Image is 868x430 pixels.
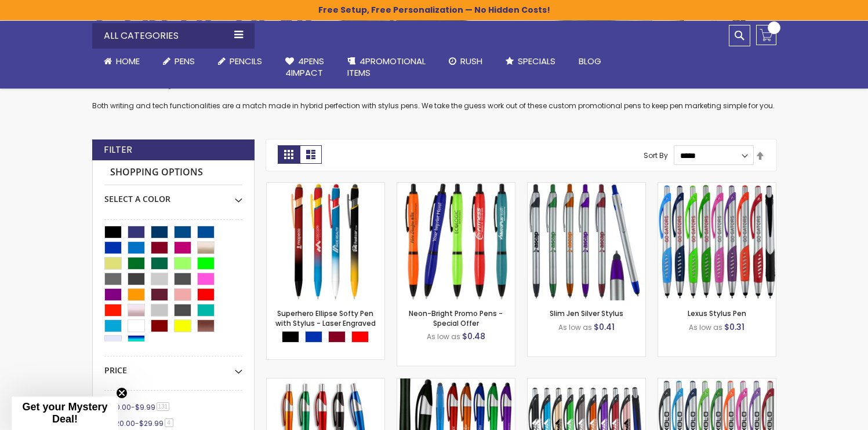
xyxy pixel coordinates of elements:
div: Burgundy [328,331,346,343]
a: Specials [494,49,567,74]
a: Boston Silver Stylus Pen [658,378,776,388]
div: All Categories [92,23,255,49]
strong: Filter [104,144,132,156]
a: Lexus Stylus Pen [688,308,746,318]
strong: Grid [278,145,300,164]
img: Lexus Stylus Pen [658,183,776,300]
a: Slim Jen Silver Stylus [528,182,645,192]
a: Superhero Ellipse Softy Pen with Stylus - Laser Engraved [275,308,376,328]
span: $0.48 [462,330,485,342]
a: Pens [151,49,206,74]
a: Home [92,49,151,74]
span: As low as [689,322,722,332]
span: $0.00 [111,402,131,412]
div: Both writing and tech functionalities are a match made in hybrid perfection with stylus pens. We ... [92,71,776,111]
strong: Shopping Options [104,160,242,185]
a: $0.00-$9.99131 [108,402,174,412]
div: Select A Color [104,185,242,205]
span: As low as [427,332,460,341]
a: Blog [567,49,613,74]
span: Blog [579,55,601,67]
span: 4 [165,418,173,427]
span: Pens [175,55,195,67]
a: Neon-Bright Promo Pens - Special Offer [409,308,503,328]
a: Superhero Ellipse Softy Pen with Stylus - Laser Engraved [267,182,384,192]
a: 4PROMOTIONALITEMS [336,49,437,86]
span: $9.99 [135,402,155,412]
a: 4Pens4impact [274,49,336,86]
span: 131 [157,402,170,411]
label: Sort By [644,150,668,160]
span: $0.31 [724,321,744,333]
span: Specials [518,55,555,67]
div: Price [104,357,242,376]
span: 4Pens 4impact [285,55,324,79]
span: As low as [558,322,592,332]
a: Boston Stylus Pen [528,378,645,388]
a: Slim Jen Silver Stylus [550,308,623,318]
a: TouchWrite Query Stylus Pen [397,378,515,388]
span: $0.41 [594,321,615,333]
span: Home [116,55,140,67]
a: Rush [437,49,494,74]
div: Black [282,331,299,343]
button: Close teaser [116,387,128,399]
a: $20.00-$29.994 [108,418,177,428]
span: Rush [460,55,482,67]
div: Blue [305,331,322,343]
span: 4PROMOTIONAL ITEMS [347,55,426,79]
iframe: Google Customer Reviews [772,399,868,430]
a: Lexus Stylus Pen [658,182,776,192]
div: Red [351,331,369,343]
img: Superhero Ellipse Softy Pen with Stylus - Laser Engraved [267,183,384,300]
span: $20.00 [111,418,135,428]
span: $29.99 [139,418,164,428]
span: Get your Mystery Deal! [22,401,107,425]
a: Promotional iSlimster Stylus Click Pen [267,378,384,388]
a: Neon-Bright Promo Pens - Special Offer [397,182,515,192]
div: Get your Mystery Deal!Close teaser [12,396,118,430]
span: Pencils [230,55,262,67]
img: Slim Jen Silver Stylus [528,183,645,300]
img: Neon-Bright Promo Pens - Special Offer [397,183,515,300]
a: Pencils [206,49,274,74]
